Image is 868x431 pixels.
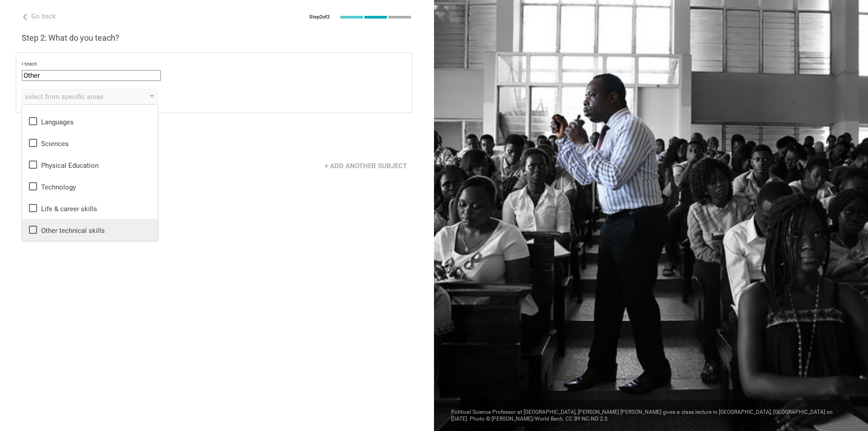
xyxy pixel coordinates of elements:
div: select from specific areas [25,92,128,101]
div: Political Science Professor at [GEOGRAPHIC_DATA], [PERSON_NAME] [PERSON_NAME] gives a class lectu... [434,400,868,431]
span: Go back [31,12,56,20]
div: I teach [22,61,406,67]
h3: Step 2: What do you teach? [22,33,412,43]
input: subject or discipline [22,70,161,81]
div: + Add another subject [319,157,412,175]
div: Step 2 of 3 [309,14,330,20]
